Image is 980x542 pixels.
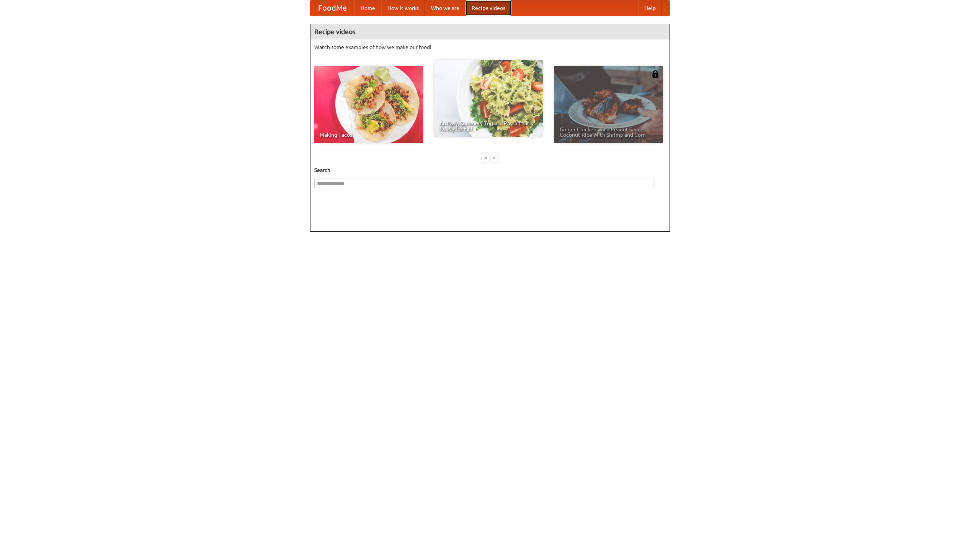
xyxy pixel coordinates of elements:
a: An Easy, Summery Tomato Pasta That's Ready for Fall [434,60,543,137]
a: Home [354,0,381,16]
span: Making Tacos [320,132,418,138]
a: How it works [381,0,425,16]
a: Making Tacos [314,66,423,143]
a: FoodMe [310,0,354,16]
a: Who we are [425,0,465,16]
div: » [491,153,498,162]
img: 483408.png [652,70,659,78]
h5: Search [314,166,666,174]
div: « [482,153,489,162]
span: An Easy, Summery Tomato Pasta That's Ready for Fall [439,121,537,131]
a: Help [638,0,662,16]
a: Recipe videos [465,0,511,16]
h4: Recipe videos [310,24,670,39]
p: Watch some examples of how we make our food! [314,43,666,51]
